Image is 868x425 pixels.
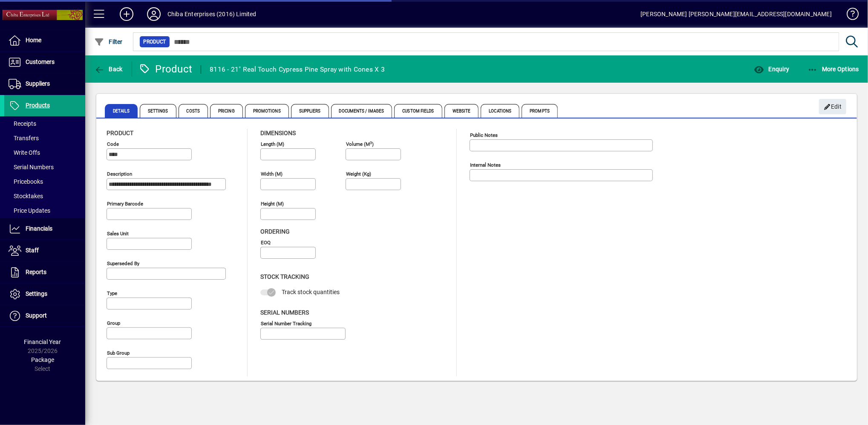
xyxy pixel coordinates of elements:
[470,132,498,138] mat-label: Public Notes
[4,189,85,203] a: Stocktakes
[26,290,47,297] span: Settings
[4,305,85,327] a: Support
[819,99,846,114] button: Edit
[4,283,85,305] a: Settings
[4,145,85,160] a: Write Offs
[107,141,119,147] mat-label: Code
[4,240,85,261] a: Staff
[261,201,284,207] mat-label: Height (m)
[113,6,140,22] button: Add
[105,104,138,118] span: Details
[4,218,85,240] a: Financials
[26,80,50,87] span: Suppliers
[210,104,243,118] span: Pricing
[4,73,85,95] a: Suppliers
[394,104,442,118] span: Custom Fields
[807,66,859,72] span: More Options
[210,63,385,76] div: 8116 - 21″ Real Touch Cypress Pine Spray with Cones X 3
[92,61,125,77] button: Back
[4,116,85,131] a: Receipts
[26,269,46,275] span: Reports
[107,130,133,136] span: Product
[26,225,52,232] span: Financials
[261,171,283,177] mat-label: Width (m)
[107,290,117,296] mat-label: Type
[4,174,85,189] a: Pricebooks
[26,37,41,43] span: Home
[107,171,132,177] mat-label: Description
[26,102,50,109] span: Products
[9,207,50,214] span: Price Updates
[4,30,85,51] a: Home
[26,58,55,65] span: Customers
[4,52,85,73] a: Customers
[94,38,123,45] span: Filter
[31,356,54,363] span: Package
[107,260,139,266] mat-label: Superseded by
[9,193,43,199] span: Stocktakes
[4,262,85,283] a: Reports
[9,135,39,142] span: Transfers
[140,6,167,22] button: Profile
[24,338,61,345] span: Financial Year
[92,34,125,49] button: Filter
[331,104,392,118] span: Documents / Images
[9,149,40,156] span: Write Offs
[346,141,374,147] mat-label: Volume (m )
[85,61,132,77] app-page-header-button: Back
[4,131,85,145] a: Transfers
[282,289,340,295] span: Track stock quantities
[261,320,311,326] mat-label: Serial Number tracking
[754,66,789,72] span: Enquiry
[107,350,130,356] mat-label: Sub group
[9,120,36,127] span: Receipts
[824,100,842,114] span: Edit
[444,104,479,118] span: Website
[107,201,143,207] mat-label: Primary barcode
[4,160,85,174] a: Serial Numbers
[481,104,519,118] span: Locations
[143,38,166,46] span: Product
[179,104,208,118] span: Costs
[94,66,123,72] span: Back
[260,130,296,136] span: Dimensions
[26,312,47,319] span: Support
[805,61,862,77] button: More Options
[840,2,857,29] a: Knowledge Base
[260,228,290,235] span: Ordering
[245,104,289,118] span: Promotions
[107,320,120,326] mat-label: Group
[291,104,329,118] span: Suppliers
[261,141,284,147] mat-label: Length (m)
[9,178,43,185] span: Pricebooks
[26,247,39,254] span: Staff
[470,162,501,168] mat-label: Internal Notes
[640,7,832,21] div: [PERSON_NAME] [PERSON_NAME][EMAIL_ADDRESS][DOMAIN_NAME]
[260,309,309,316] span: Serial Numbers
[4,203,85,218] a: Price Updates
[138,62,193,76] div: Product
[752,61,791,77] button: Enquiry
[346,171,371,177] mat-label: Weight (Kg)
[260,273,309,280] span: Stock Tracking
[370,140,372,145] sup: 3
[522,104,558,118] span: Prompts
[261,240,271,246] mat-label: EOQ
[9,164,54,171] span: Serial Numbers
[140,104,176,118] span: Settings
[107,231,129,237] mat-label: Sales unit
[167,7,257,21] div: Chiba Enterprises (2016) Limited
